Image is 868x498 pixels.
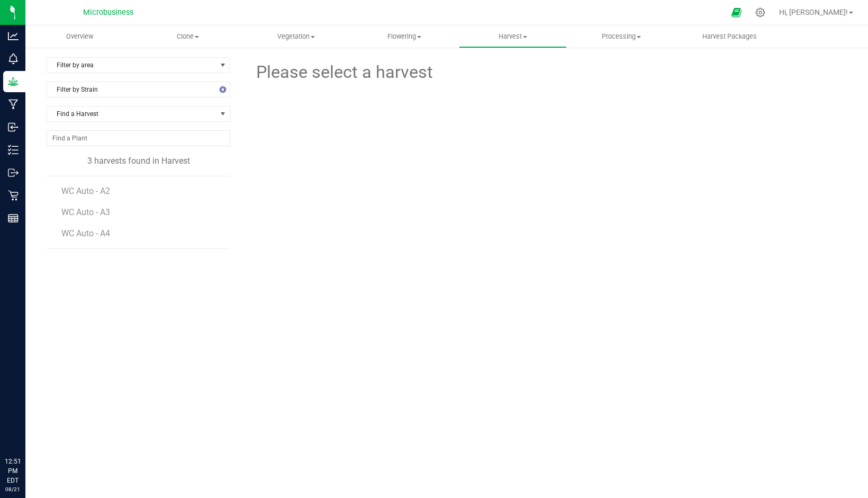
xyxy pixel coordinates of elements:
[459,32,567,41] span: Harvest
[688,32,771,41] span: Harvest Packages
[52,32,107,41] span: Overview
[675,25,784,48] a: Harvest Packages
[8,76,19,87] inline-svg: Grow
[83,8,133,17] span: Microbusiness
[47,82,230,97] span: NO DATA FOUND
[8,145,19,155] inline-svg: Inventory
[8,122,19,132] inline-svg: Inbound
[8,99,19,110] inline-svg: Manufacturing
[134,32,242,41] span: Clone
[255,59,433,85] span: Please select a harvest
[567,32,675,41] span: Processing
[8,54,19,64] inline-svg: Monitoring
[47,58,216,73] span: Filter by area
[25,25,134,48] a: Overview
[5,457,21,485] p: 12:51 PM EDT
[47,131,230,146] input: NO DATA FOUND
[242,25,350,48] a: Vegetation
[134,25,242,48] a: Clone
[351,32,458,41] span: Flowering
[8,31,19,41] inline-svg: Analytics
[47,155,230,167] div: 3 harvests found in Harvest
[779,8,848,16] span: Hi, [PERSON_NAME]!
[459,25,567,48] a: Harvest
[8,213,19,224] inline-svg: Reports
[8,167,19,178] inline-svg: Outbound
[61,186,110,196] span: WC Auto - A2
[242,32,350,41] span: Vegetation
[5,485,21,493] p: 08/21
[754,7,767,17] div: Manage settings
[47,106,216,121] span: Find a Harvest
[8,190,19,201] inline-svg: Retail
[350,25,459,48] a: Flowering
[47,82,216,97] span: Filter by Strain
[567,25,675,48] a: Processing
[725,2,748,23] span: Open Ecommerce Menu
[61,207,110,217] span: WC Auto - A3
[61,228,110,238] span: WC Auto - A4
[216,58,230,73] span: select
